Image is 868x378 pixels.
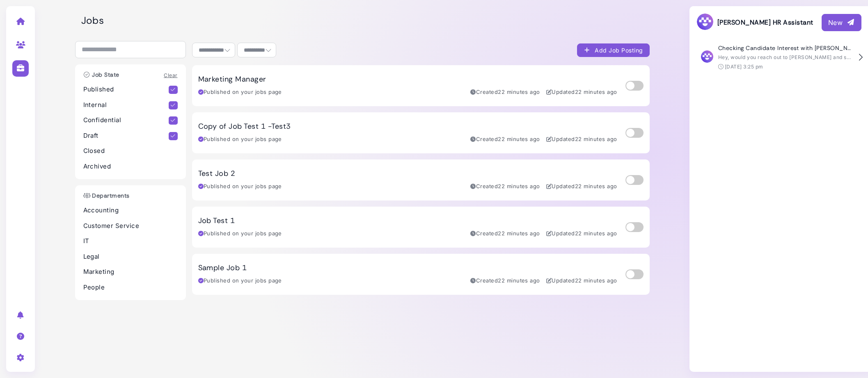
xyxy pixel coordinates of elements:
[83,85,169,94] p: Published
[546,135,617,143] div: Updated
[822,14,861,31] button: New
[198,230,282,238] div: Published on your jobs page
[83,221,178,231] p: Customer Service
[575,277,617,284] time: Aug 19, 2025
[83,146,178,156] p: Closed
[83,206,178,215] p: Accounting
[83,267,178,277] p: Marketing
[79,71,124,78] h3: Job State
[198,216,235,225] h3: Job Test 1
[198,122,291,131] h3: Copy of Job Test 1 -Test3
[83,131,169,141] p: Draft
[83,116,169,125] p: Confidential
[192,112,650,153] a: Copy of Job Test 1 -Test3 Published on your jobs page Created22 minutes ago Updated22 minutes ago
[828,18,855,27] div: New
[470,230,540,238] div: Created
[498,183,540,189] time: Aug 19, 2025
[192,207,650,248] a: Job Test 1 Published on your jobs page Created22 minutes ago Updated22 minutes ago
[83,100,169,110] p: Internal
[718,45,854,52] h4: Checking Candidate Interest with [PERSON_NAME]
[83,237,178,246] p: IT
[470,182,540,191] div: Created
[470,135,540,143] div: Created
[83,283,178,292] p: People
[546,230,617,238] div: Updated
[198,182,282,191] div: Published on your jobs page
[192,159,650,200] a: Test Job 2 Published on your jobs page Created22 minutes ago Updated22 minutes ago
[198,264,247,273] h3: Sample Job 1
[79,192,134,199] h3: Departments
[198,75,266,84] h3: Marketing Manager
[725,64,763,70] time: [DATE] 3:25 pm
[696,13,813,32] h3: [PERSON_NAME] HR Assistant
[546,88,617,96] div: Updated
[198,135,282,143] div: Published on your jobs page
[498,277,540,284] time: Aug 19, 2025
[575,183,617,189] time: Aug 19, 2025
[575,89,617,95] time: Aug 19, 2025
[546,277,617,285] div: Updated
[198,88,282,96] div: Published on your jobs page
[498,136,540,142] time: Aug 19, 2025
[83,162,178,171] p: Archived
[192,65,650,106] a: Marketing Manager Published on your jobs page Created22 minutes ago Updated22 minutes ago
[81,15,650,27] h2: Jobs
[584,46,643,55] div: Add Job Posting
[696,39,861,77] button: Checking Candidate Interest with [PERSON_NAME] Hey, would you reach out to [PERSON_NAME] and see ...
[546,182,617,191] div: Updated
[470,88,540,96] div: Created
[164,72,177,78] a: Clear
[498,89,540,95] time: Aug 19, 2025
[575,230,617,237] time: Aug 19, 2025
[198,169,236,178] h3: Test Job 2
[498,230,540,237] time: Aug 19, 2025
[192,254,650,295] a: Sample Job 1 Published on your jobs page Created22 minutes ago Updated22 minutes ago
[198,277,282,285] div: Published on your jobs page
[575,136,617,142] time: Aug 19, 2025
[83,252,178,262] p: Legal
[577,43,650,57] button: Add Job Posting
[470,277,540,285] div: Created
